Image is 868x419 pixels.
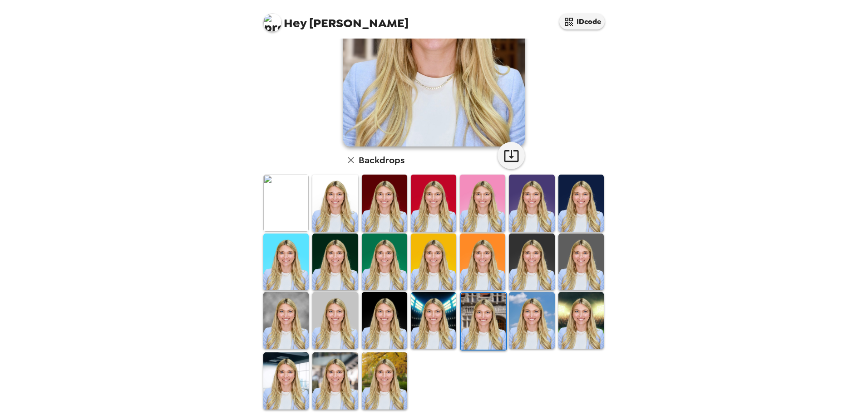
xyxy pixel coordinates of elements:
[263,14,281,32] img: profile pic
[284,15,306,31] span: Hey
[263,9,409,29] span: [PERSON_NAME]
[263,175,309,231] img: Original
[559,14,605,29] button: IDcode
[359,153,404,167] h6: Backdrops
